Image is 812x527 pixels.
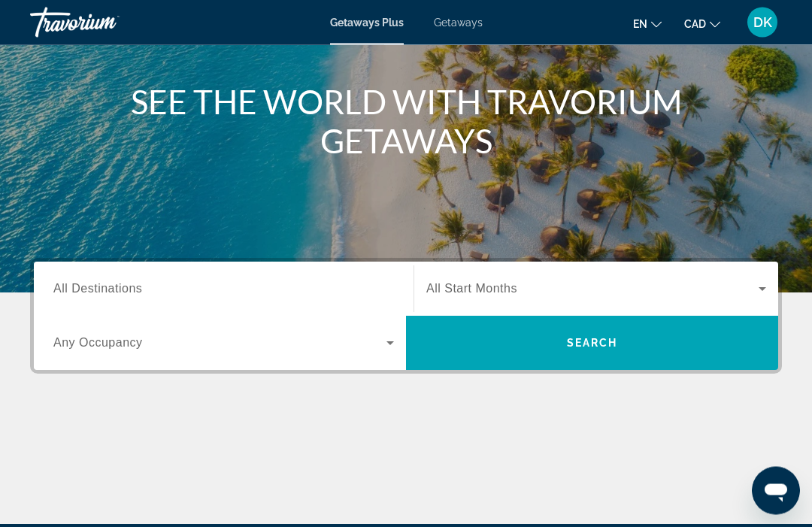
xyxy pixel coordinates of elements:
a: Getaways [434,17,483,29]
span: DK [753,15,772,30]
button: Change language [633,13,662,35]
span: All Start Months [426,283,517,295]
div: Search widget [34,262,778,371]
input: Select destination [53,281,394,299]
button: Search [406,317,778,371]
span: Any Occupancy [53,337,143,350]
button: User Menu [743,7,782,38]
iframe: Button to launch messaging window [752,467,800,515]
span: en [633,18,647,30]
a: Travorium [30,3,180,42]
span: Search [567,338,618,350]
h1: SEE THE WORLD WITH TRAVORIUM GETAWAYS [124,83,688,161]
span: All Destinations [53,283,142,295]
a: Getaways Plus [330,17,404,29]
span: CAD [684,18,706,30]
button: Change currency [684,13,720,35]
